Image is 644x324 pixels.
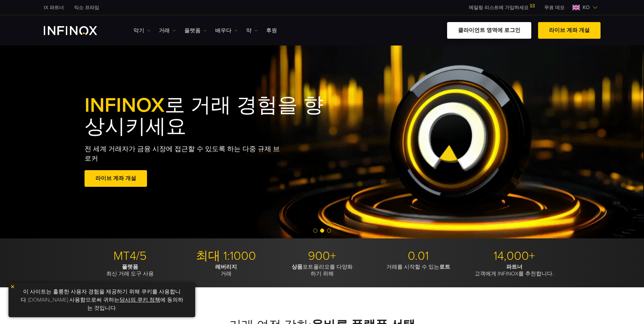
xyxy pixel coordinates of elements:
strong: 파트너 [506,264,522,270]
a: 약 [246,26,258,35]
a: 배우다 [215,26,238,35]
font: 약 [246,26,252,35]
p: 최대 1:1000 [181,249,272,264]
a: 메일링 리스트에 가입하세요 [464,5,539,11]
a: 인피녹스 [69,4,104,11]
a: 악기 [133,26,150,35]
font: 라이브 계좌 개설 [95,175,136,182]
p: MT4/5 [85,249,176,264]
p: 최신 거래 도구 사용 [85,264,176,277]
span: 슬라이드 1로 이동 [313,229,317,233]
p: 0.01 [373,249,464,264]
a: 거래 [159,26,176,35]
font: 플랫폼 [184,26,201,35]
font: 악기 [133,26,144,35]
a: 당사의 쿠키 정책 [119,296,160,303]
font: 이 사이트는 훌륭한 사용자 경험을 제공하기 위해 쿠키를 사용합니다. [DOMAIN_NAME] 사용함으로써 귀하는 에 동의하는 것입니다. [21,288,183,311]
a: 라이브 계좌 개설 [538,22,601,39]
font: 메일링 리스트에 가입하세요 [469,5,529,11]
h1: 로 거래 경험을 향상시키세요 [85,95,336,138]
a: 인피녹스 메뉴 [539,4,570,11]
a: 후원 [266,26,277,35]
strong: 레버리지 [215,264,237,270]
span: INFINOX [85,93,165,118]
strong: 상품 [292,264,302,270]
p: 14,000+ [469,249,560,264]
strong: 로트 [439,264,450,270]
span: 슬라이드 2로 이동 [320,229,324,233]
font: 배우다 [215,26,232,35]
span: KO [580,3,592,12]
a: 플랫폼 [184,26,207,35]
strong: 플랫폼 [122,264,138,270]
font: 라이브 계좌 개설 [549,27,590,34]
p: 고객에게 INFINOX를 추천합니다. [469,264,560,277]
span: 슬라이드 3으로 이동 [327,229,331,233]
p: 거래 [181,264,272,277]
p: 거래를 시작할 수 있는 [373,264,464,270]
a: 클라이언트 영역에 로그인 [447,22,531,39]
a: 라이브 계좌 개설 [85,170,147,187]
font: 거래 [159,26,170,35]
img: 노란색 닫기 아이콘 [10,284,15,289]
a: INFINOX 로고 [44,26,113,35]
p: 전 세계 거래자가 금융 시장에 접근할 수 있도록 하는 다중 규제 브로커 [85,144,286,163]
p: 900+ [277,249,368,264]
p: 포트폴리오를 다양화 하기 위해 [277,264,368,277]
a: 인피녹스 [39,4,69,11]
